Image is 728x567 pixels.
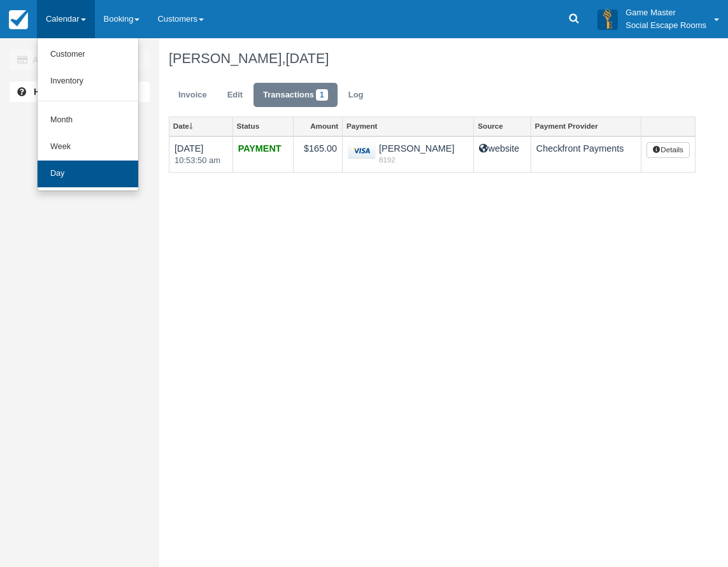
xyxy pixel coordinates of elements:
td: Checkfront Payments [531,136,641,173]
h1: [PERSON_NAME], [169,51,696,66]
a: Edit [218,83,252,108]
a: Help [10,82,150,102]
a: Source [474,117,530,135]
strong: PAYMENT [238,143,282,154]
td: $165.00 [293,136,342,173]
img: checkfront-main-nav-mini-logo.png [9,10,28,29]
img: visa.png [348,142,376,159]
button: Details [646,142,690,159]
em: 8192 [348,155,468,165]
a: Day [38,161,138,187]
td: website [474,136,531,173]
b: Help [34,87,53,97]
em: 10:53:50 am [175,155,227,167]
a: Week [38,134,138,161]
a: Month [38,107,138,134]
p: Social Escape Rooms [625,19,706,32]
span: [DATE] [285,50,329,66]
a: Customer [38,41,138,68]
a: Status [233,117,293,135]
td: [DATE] [169,136,233,173]
a: Date [169,117,232,135]
a: Payment Provider [531,117,641,135]
a: Log [339,83,373,108]
a: Invoice [169,83,217,108]
a: Transactions1 [253,83,338,108]
a: Inventory [38,68,138,95]
p: Game Master [625,6,706,19]
ul: Calendar [37,38,139,191]
a: Payment [343,117,473,135]
a: Amount [294,117,342,135]
img: A3 [597,9,618,29]
td: [PERSON_NAME] [343,136,474,173]
span: 1 [316,89,328,101]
